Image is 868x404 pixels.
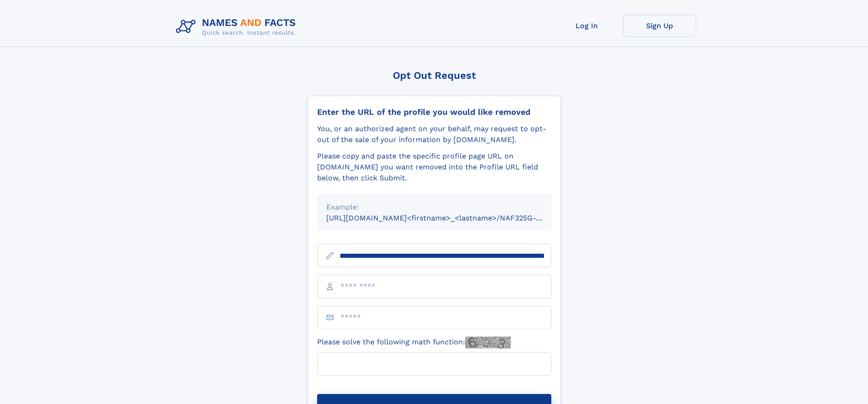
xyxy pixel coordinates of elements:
[623,15,696,37] a: Sign Up
[326,202,542,213] div: Example:
[326,214,569,222] small: [URL][DOMAIN_NAME]<firstname>_<lastname>/NAF325G-xxxxxxxx
[317,107,551,117] div: Enter the URL of the profile you would like removed
[317,123,551,145] div: You, or an authorized agent on your behalf, may request to opt-out of the sale of your informatio...
[550,15,623,37] a: Log In
[172,15,303,39] img: Logo Names and Facts
[317,337,511,348] label: Please solve the following math function:
[308,70,561,81] div: Opt Out Request
[317,151,551,184] div: Please copy and paste the specific profile page URL on [DOMAIN_NAME] you want removed into the Pr...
